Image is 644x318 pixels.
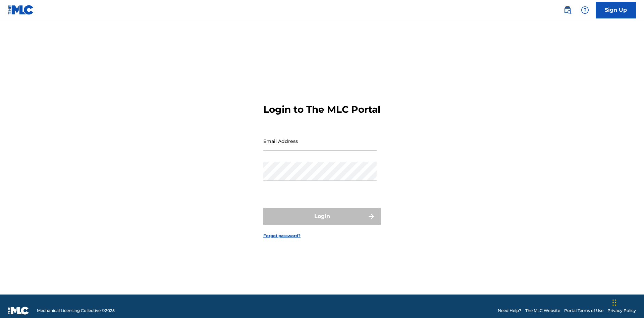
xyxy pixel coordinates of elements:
h3: Login to The MLC Portal [263,104,380,115]
a: Sign Up [596,2,636,18]
a: The MLC Website [525,308,560,314]
a: Privacy Policy [607,308,636,314]
img: logo [8,307,29,315]
a: Public Search [561,3,574,17]
img: help [581,6,589,14]
a: Portal Terms of Use [564,308,603,314]
iframe: Chat Widget [610,286,644,318]
img: search [563,6,572,14]
div: Drag [612,293,616,313]
a: Need Help? [498,308,521,314]
span: Mechanical Licensing Collective © 2025 [37,308,115,314]
a: Forgot password? [263,233,301,239]
div: Help [578,3,592,17]
img: MLC Logo [8,5,34,15]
